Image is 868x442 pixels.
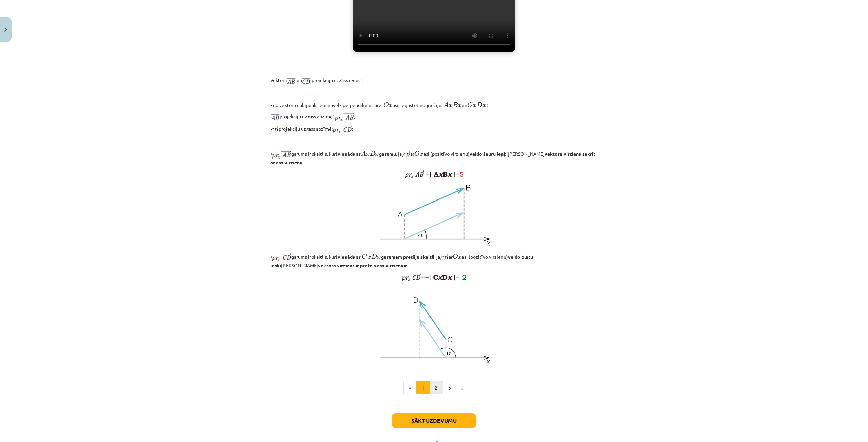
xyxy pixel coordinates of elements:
[416,381,430,395] button: 1
[4,28,7,32] img: icon-close-lesson-0947bae3869378f0d4975bcd49f059093ad1ed9edebbc8119c70593378902aed.svg
[270,252,598,269] p: • garums ir skaitlis, kurš , ja ar asi (pozitīvo virzienu) [PERSON_NAME] :
[270,125,598,134] p: projekciju uz ass apzīmē: ;
[453,254,458,259] span: O
[430,381,443,395] button: 2
[458,256,462,259] span: x
[307,113,310,119] i: x
[370,151,375,156] span: B
[467,102,473,107] span: C
[443,381,456,395] button: 3
[318,262,408,268] b: vektora virziens ir pretējs ass virzienam
[449,104,453,107] span: x
[375,153,379,156] span: x
[377,256,381,259] span: x
[453,102,458,107] span: B
[477,102,482,107] span: D
[270,113,598,121] p: projekciju uz ass apzīmē: ,
[367,256,371,259] span: x
[458,104,462,107] span: x
[270,149,598,166] p: • garums ir skaitlis, kurš , ja ar asi (pozitīvo virzienu) [PERSON_NAME] :
[389,104,393,107] span: x
[419,153,423,156] span: x
[270,254,533,268] b: veido platu leņķi
[306,126,309,132] i: x
[392,413,476,428] button: Sākt uzdevumu
[270,100,598,109] p: • no vektoru galapunktiem novelk perpendikulus pret asi, iegūstot nogriežņus un ;
[361,151,366,156] span: A
[482,104,487,107] span: x
[383,102,389,107] span: O
[270,151,595,165] b: vektora virziens sakrīt ar ass virzienu
[270,381,598,395] nav: Page navigation example
[473,104,477,107] span: x
[361,254,434,260] b: garumam pretēju skaitli
[270,77,598,85] p: Vektoru un projekciju uz ass iegūst:
[338,151,396,157] b: vienāds ar garumu
[371,254,377,259] span: D
[456,381,469,395] button: »
[443,102,449,107] span: A
[414,151,419,156] span: O
[470,151,508,157] b: veido šauru leņķi
[362,254,367,259] span: C
[339,77,341,83] i: x
[338,254,361,260] b: vienāds ar
[366,153,370,156] span: x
